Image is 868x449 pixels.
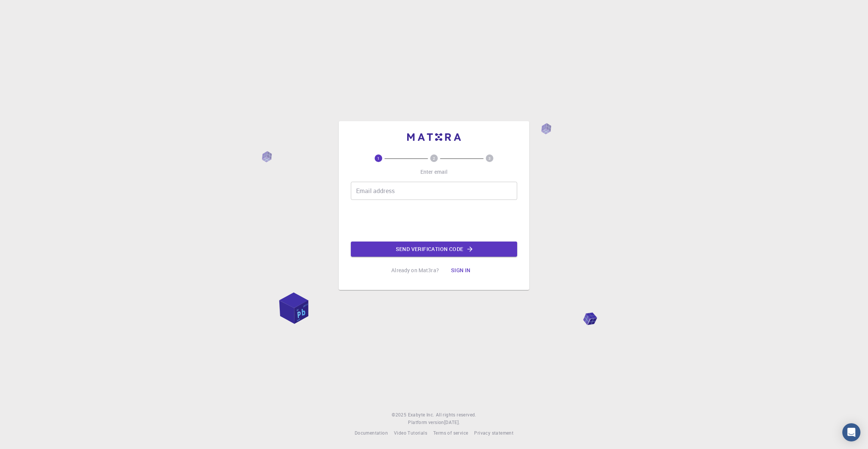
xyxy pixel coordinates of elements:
a: Privacy statement [474,429,513,437]
p: Enter email [420,168,448,176]
span: Terms of service [433,430,468,436]
span: [DATE] . [444,419,460,425]
a: Documentation [355,429,388,437]
span: Video Tutorials [394,430,427,436]
span: Documentation [355,430,388,436]
button: Sign in [445,263,477,278]
span: © 2025 [392,411,408,419]
span: Exabyte Inc. [408,412,434,418]
a: Exabyte Inc. [408,411,434,419]
text: 2 [433,156,435,161]
a: [DATE]. [444,419,460,426]
text: 1 [377,156,380,161]
a: Terms of service [433,429,468,437]
span: All rights reserved. [436,411,476,419]
iframe: reCAPTCHA [377,206,491,235]
button: Send verification code [351,242,517,257]
span: Privacy statement [474,430,513,436]
p: Already on Mat3ra? [391,267,439,274]
text: 3 [488,156,491,161]
span: Platform version [408,419,444,426]
a: Video Tutorials [394,429,427,437]
div: Open Intercom Messenger [842,423,860,441]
